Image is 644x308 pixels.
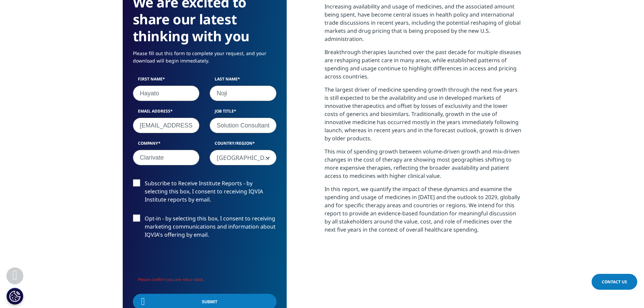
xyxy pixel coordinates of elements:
[210,140,277,150] label: Country/Region
[133,179,277,207] label: Subscribe to Receive Institute Reports - by selecting this box, I consent to receiving IQVIA Inst...
[138,277,204,282] span: Please confirm you are not a robot.
[210,150,277,165] span: Japan
[325,185,522,239] p: In this report, we quantify the impact of these dynamics and examine the spending and usage of me...
[133,50,277,70] p: Please fill out this form to complete your request, and your download will begin immediately.
[325,147,522,185] p: This mix of spending growth between volume-driven growth and mix-driven changes in the cost of th...
[210,150,276,166] span: Japan
[602,279,627,285] span: Contact Us
[133,140,200,150] label: Company
[325,86,522,147] p: The largest driver of medicine spending growth through the next five years is still expected to b...
[210,108,277,118] label: Job Title
[325,48,522,86] p: Breakthrough therapies launched over the past decade for multiple diseases are reshaping patient ...
[133,76,200,86] label: First Name
[325,2,522,48] p: Increasing availability and usage of medicines, and the associated amount being spent, have becom...
[592,274,637,290] a: Contact Us
[6,288,23,305] button: Cookie 設定
[133,108,200,118] label: Email Address
[133,250,236,276] iframe: reCAPTCHA
[133,214,277,242] label: Opt-in - by selecting this box, I consent to receiving marketing communications and information a...
[210,76,277,86] label: Last Name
